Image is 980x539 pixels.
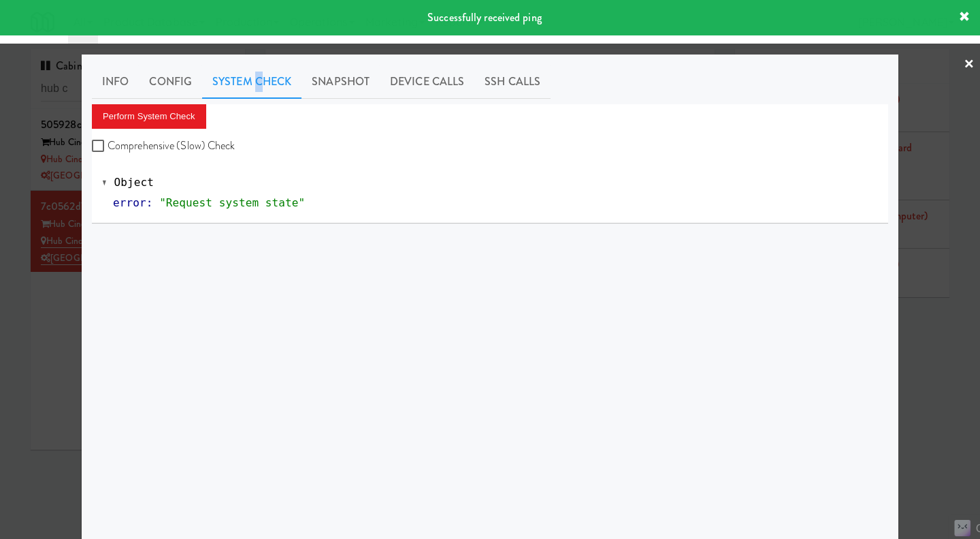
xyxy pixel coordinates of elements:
a: SSH Calls [474,65,551,99]
span: error [113,196,146,209]
a: Info [92,65,139,99]
input: Comprehensive (Slow) Check [92,141,108,152]
span: Successfully received ping [427,10,542,25]
span: "Request system state" [159,196,305,209]
button: Perform System Check [92,104,206,129]
label: Comprehensive (Slow) Check [92,136,235,156]
a: Device Calls [380,65,474,99]
span: Object [114,176,154,189]
a: × [964,44,975,86]
a: Snapshot [301,65,380,99]
span: : [146,196,153,209]
a: System Check [202,65,301,99]
a: Config [139,65,202,99]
